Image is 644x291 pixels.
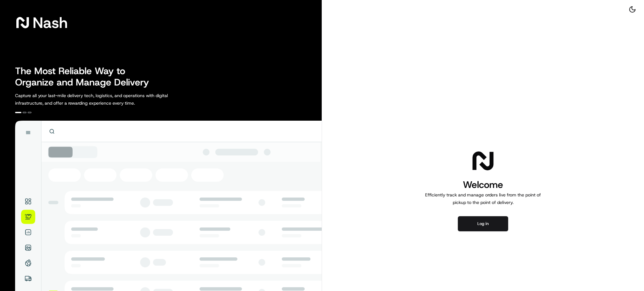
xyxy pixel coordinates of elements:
p: Efficiently track and manage orders live from the point of pickup to the point of delivery. [423,191,543,206]
h1: Welcome [423,178,543,191]
p: Capture all your last-mile delivery tech, logistics, and operations with digital infrastructure, ... [15,92,196,107]
span: Nash [33,16,68,29]
button: Log in [458,216,508,231]
h2: The Most Reliable Way to Organize and Manage Delivery [15,65,156,88]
